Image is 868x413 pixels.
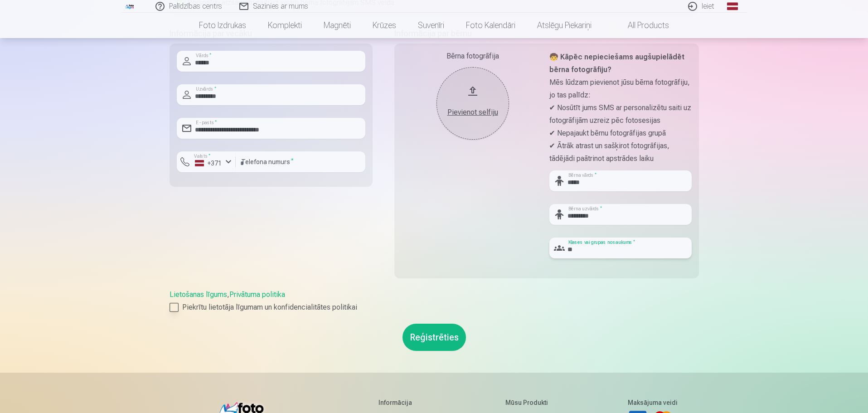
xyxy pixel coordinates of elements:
label: Valsts [191,153,213,160]
p: ✔ Nosūtīt jums SMS ar personalizētu saiti uz fotogrāfijām uzreiz pēc fotosesijas [549,102,692,127]
a: Komplekti [257,13,313,38]
h5: Maksājuma veidi [628,398,678,407]
a: Suvenīri [407,13,455,38]
a: Krūzes [362,13,407,38]
div: , [170,289,699,313]
h5: Informācija [378,398,431,407]
a: All products [602,13,680,38]
p: ✔ Ātrāk atrast un sašķirot fotogrāfijas, tādējādi paātrinot apstrādes laiku [549,140,692,165]
a: Lietošanas līgums [170,290,227,299]
a: Atslēgu piekariņi [526,13,602,38]
button: Pievienot selfiju [436,67,509,140]
a: Privātuma politika [229,290,285,299]
a: Foto izdrukas [188,13,257,38]
a: Foto kalendāri [455,13,526,38]
div: +371 [195,159,222,168]
p: ✔ Nepajaukt bērnu fotogrāfijas grupā [549,127,692,140]
div: Pievienot selfiju [446,107,500,118]
label: Piekrītu lietotāja līgumam un konfidencialitātes politikai [170,302,699,313]
button: Reģistrēties [402,324,466,351]
div: Bērna fotogrāfija [402,51,544,62]
p: Mēs lūdzam pievienot jūsu bērna fotogrāfiju, jo tas palīdz: [549,76,692,102]
img: /fa1 [125,4,135,9]
h5: Mūsu produkti [505,398,553,407]
strong: 🧒 Kāpēc nepieciešams augšupielādēt bērna fotogrāfiju? [549,53,684,74]
button: Valsts*+371 [177,151,236,172]
a: Magnēti [313,13,362,38]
